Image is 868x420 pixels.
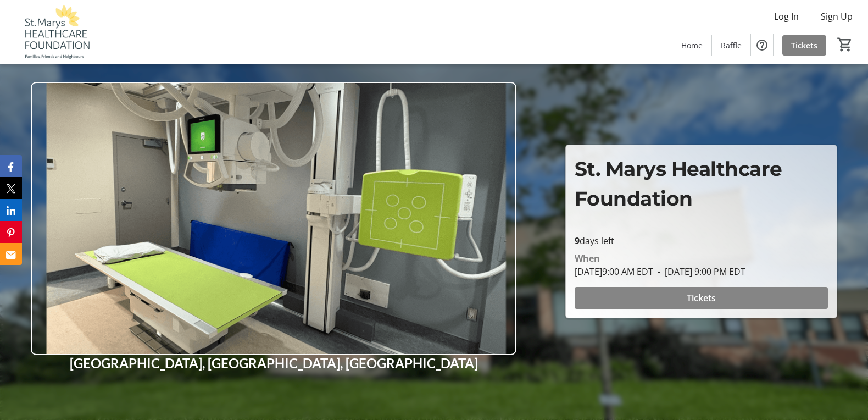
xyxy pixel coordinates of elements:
[575,266,653,278] span: [DATE] 9:00 AM EDT
[812,8,861,25] button: Sign Up
[575,234,828,247] p: days left
[653,266,745,278] span: [DATE] 9:00 PM EDT
[70,355,478,371] strong: [GEOGRAPHIC_DATA], [GEOGRAPHIC_DATA], [GEOGRAPHIC_DATA]
[653,266,665,278] span: -
[821,10,853,23] span: Sign Up
[575,157,782,211] span: St. Marys Healthcare Foundation
[782,35,826,56] a: Tickets
[791,40,817,51] span: Tickets
[774,10,799,23] span: Log In
[687,291,716,305] span: Tickets
[712,35,750,56] a: Raffle
[835,35,855,54] button: Cart
[575,287,828,309] button: Tickets
[751,34,773,56] button: Help
[672,35,711,56] a: Home
[31,82,516,355] img: Campaign CTA Media Photo
[765,8,808,25] button: Log In
[681,40,703,51] span: Home
[7,4,104,59] img: St. Marys Healthcare Foundation's Logo
[575,252,600,265] div: When
[575,235,580,247] span: 9
[721,40,742,51] span: Raffle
